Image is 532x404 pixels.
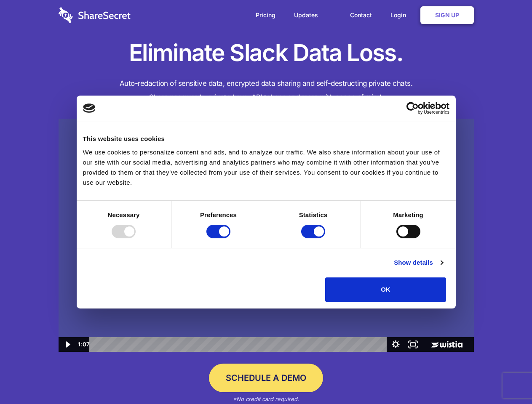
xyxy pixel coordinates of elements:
button: Show settings menu [387,337,404,352]
em: *No credit card required. [233,396,299,402]
a: Show details [394,258,443,268]
button: Fullscreen [404,337,422,352]
div: This website uses cookies [83,134,449,144]
a: Wistia Logo -- Learn More [422,337,473,352]
button: Play Video [59,337,76,352]
strong: Preferences [200,211,237,218]
a: Contact [342,2,380,28]
img: logo [83,104,96,113]
a: Usercentrics Cookiebot - opens in a new window [376,102,449,114]
h1: Eliminate Slack Data Loss. [59,38,474,68]
strong: Statistics [299,211,328,218]
h4: Auto-redaction of sensitive data, encrypted data sharing and self-destructing private chats. Shar... [59,77,474,104]
strong: Marketing [393,211,423,218]
img: Sharesecret [59,119,474,352]
a: Sign Up [420,6,474,24]
a: Pricing [247,2,284,28]
a: Login [382,2,419,28]
img: logo-wordmark-white-trans-d4663122ce5f474addd5e946df7df03e33cb6a1c49d2221995e7729f52c070b2.svg [59,7,131,23]
strong: Necessary [108,211,140,218]
div: We use cookies to personalize content and ads, and to analyze our traffic. We also share informat... [83,147,449,188]
a: Schedule a Demo [209,364,323,392]
div: Playbar [96,337,383,352]
button: OK [325,277,446,302]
